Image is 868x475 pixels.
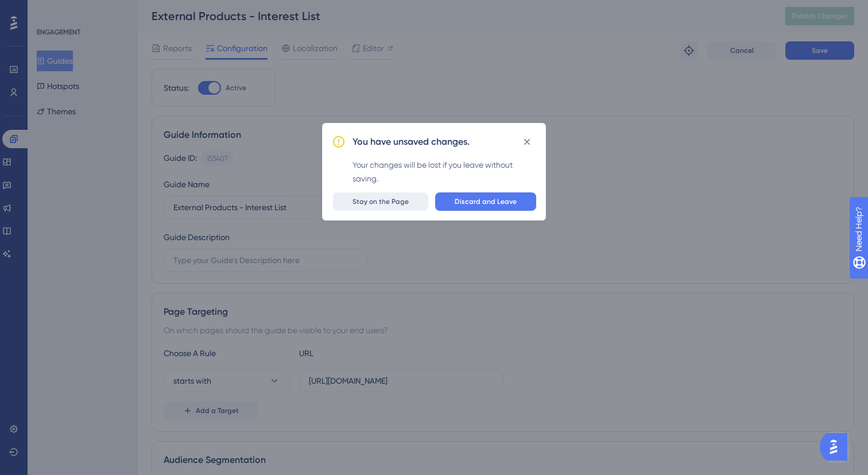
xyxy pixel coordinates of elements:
[352,197,409,206] span: Stay on the Page
[352,135,470,149] h2: You have unsaved changes.
[27,3,72,17] span: Need Help?
[455,197,517,206] span: Discard and Leave
[820,430,854,464] iframe: UserGuiding AI Assistant Launcher
[352,158,536,186] div: Your changes will be lost if you leave without saving.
